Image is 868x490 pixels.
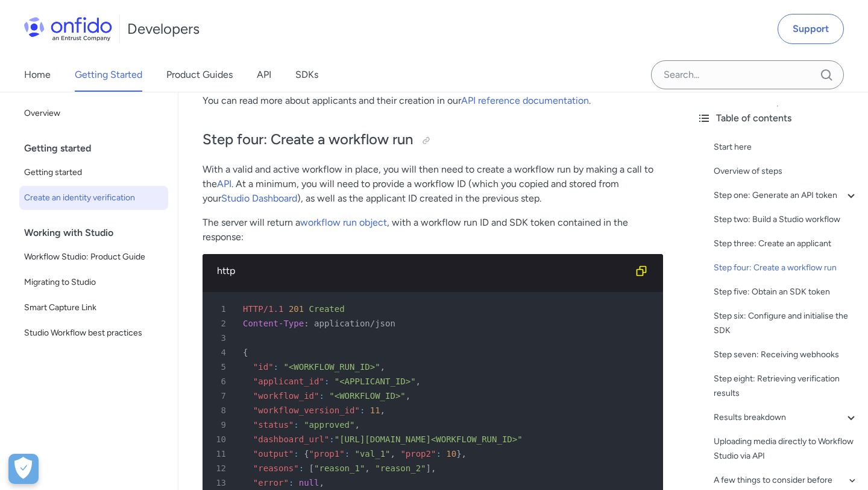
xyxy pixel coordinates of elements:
span: : [304,319,309,328]
a: Overview [19,101,168,126]
a: Step seven: Receiving webhooks [714,348,858,362]
span: } [456,449,461,459]
span: { [304,449,309,459]
span: 7 [207,389,234,403]
span: 10 [207,432,234,447]
span: "dashboard_url" [253,434,329,444]
div: http [217,264,629,278]
a: Smart Capture Link [19,296,168,320]
a: SDKs [295,58,318,92]
button: Open Preferences [8,454,39,484]
a: Step six: Configure and initialise the SDK [714,309,858,338]
span: ] [426,463,431,473]
span: [ [309,463,314,473]
span: Migrating to Studio [24,275,163,290]
span: Created [309,304,345,314]
span: , [431,463,436,473]
span: 4 [207,345,234,360]
span: , [354,420,359,430]
span: Smart Capture Link [24,301,163,315]
span: : [345,449,350,459]
h2: Step four: Create a workflow run [203,130,663,150]
span: , [462,449,467,459]
a: workflow run object [300,217,387,228]
h1: Developers [127,19,200,39]
span: "output" [253,449,294,459]
span: : [360,406,365,415]
span: 11 [370,406,380,415]
div: Getting started [24,136,173,161]
a: Studio Workflow best practices [19,321,168,345]
input: Onfido search input field [651,60,844,89]
span: "[URL][DOMAIN_NAME]<WORKFLOW_RUN_ID>" [335,434,523,444]
span: , [365,463,370,473]
a: Step two: Build a Studio workflow [714,212,858,227]
span: Workflow Studio: Product Guide [24,250,163,264]
span: "status" [253,420,294,430]
a: Results breakdown [714,410,858,425]
span: null [299,478,319,488]
span: Getting started [24,165,163,180]
span: "error" [253,478,289,488]
div: Table of contents [697,111,858,126]
span: 10 [446,449,456,459]
span: : [294,420,298,430]
a: Getting started [19,161,168,185]
a: API [217,178,231,189]
span: : [289,478,294,488]
span: "<WORKFLOW_RUN_ID>" [283,362,380,372]
a: Support [778,14,844,44]
a: Product Guides [166,58,233,92]
a: Step three: Create an applicant [714,237,858,251]
span: Overview [24,106,163,121]
span: "val_1" [355,449,391,459]
p: You can read more about applicants and their creation in our . [203,94,663,108]
span: 13 [207,476,234,490]
a: Start here [714,140,858,154]
span: { [243,348,248,357]
span: 201 [289,304,304,314]
span: 6 [207,374,234,389]
p: With a valid and active workflow in place, you will then need to create a workflow run by making ... [203,162,663,206]
span: "id" [253,362,274,372]
span: : [299,463,304,473]
div: Cookie Preferences [8,454,39,484]
span: "<APPLICANT_ID>" [335,377,416,386]
span: , [416,377,421,386]
a: Uploading media directly to Workflow Studio via API [714,434,858,463]
span: 12 [207,461,234,476]
span: Content-Type [243,319,304,328]
span: "workflow_version_id" [253,406,360,415]
a: Home [24,58,51,92]
a: Step eight: Retrieving verification results [714,372,858,401]
span: 8 [207,403,234,418]
button: Copy code snippet button [629,259,653,283]
span: 1 [207,302,234,316]
span: : [329,434,334,444]
a: Overview of steps [714,164,858,179]
span: "prop2" [400,449,436,459]
span: Studio Workflow best practices [24,326,163,340]
span: "applicant_id" [253,377,324,386]
a: Create an identity verification [19,186,168,210]
span: HTTP/1.1 [243,304,283,314]
a: Step four: Create a workflow run [714,261,858,275]
a: Workflow Studio: Product Guide [19,245,168,269]
span: "reasons" [253,463,299,473]
a: Step one: Generate an API token [714,188,858,203]
span: "prop1" [309,449,345,459]
span: , [380,362,385,372]
span: "reason_2" [375,463,426,473]
span: 2 [207,316,234,331]
span: Create an identity verification [24,191,163,205]
span: "approved" [304,420,354,430]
